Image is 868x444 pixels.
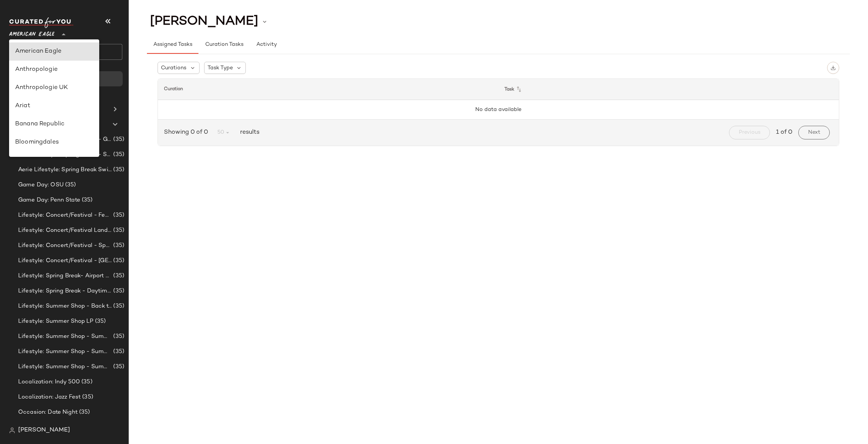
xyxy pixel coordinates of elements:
[776,128,792,137] span: 1 of 0
[18,256,112,265] span: Lifestyle: Concert/Festival - [GEOGRAPHIC_DATA]
[26,90,59,98] span: All Products
[9,427,15,433] img: svg%3e
[158,79,498,100] th: Curation
[112,256,124,265] span: (35)
[12,75,20,83] img: svg%3e
[208,64,233,72] span: Task Type
[80,378,92,386] span: (35)
[9,26,55,39] span: American Eagle
[237,128,259,137] span: results
[18,211,112,220] span: Lifestyle: Concert/Festival - Femme
[112,363,124,371] span: (35)
[153,42,192,48] span: Assigned Tasks
[18,363,112,371] span: Lifestyle: Summer Shop - Summer Study Sessions
[18,426,70,435] span: [PERSON_NAME]
[798,126,830,139] button: Next
[18,302,112,311] span: Lifestyle: Summer Shop - Back to School Essentials
[80,196,93,205] span: (35)
[112,150,124,159] span: (35)
[808,130,820,136] span: Next
[18,272,112,280] span: Lifestyle: Spring Break- Airport Style
[112,347,124,356] span: (35)
[18,135,112,144] span: Aerie Lifestyle: Spring Break - Girly/Femme
[18,166,112,174] span: Aerie Lifestyle: Spring Break Swimsuits Landing Page
[112,287,124,295] span: (35)
[18,317,94,326] span: Lifestyle: Summer Shop LP
[112,332,124,341] span: (35)
[26,105,75,114] span: Global Clipboards
[205,42,243,48] span: Curation Tasks
[150,14,258,29] span: [PERSON_NAME]
[18,347,112,356] span: Lifestyle: Summer Shop - Summer Internship
[112,166,124,174] span: (35)
[18,408,78,417] span: Occasion: Date Night
[256,42,277,48] span: Activity
[18,378,80,386] span: Localization: Indy 500
[18,150,112,159] span: Aerie Lifestyle: Spring Break - Sporty
[164,128,211,137] span: Showing 0 of 0
[64,181,76,189] span: (35)
[831,65,836,70] img: svg%3e
[112,211,124,220] span: (35)
[24,75,54,83] span: Dashboard
[112,226,124,235] span: (35)
[53,120,66,129] span: (34)
[112,272,124,280] span: (35)
[94,317,106,326] span: (35)
[18,181,64,189] span: Game Day: OSU
[9,17,73,28] img: cfy_white_logo.C9jOOHJF.svg
[81,393,93,402] span: (35)
[18,196,80,205] span: Game Day: Penn State
[112,241,124,250] span: (35)
[18,241,112,250] span: Lifestyle: Concert/Festival - Sporty
[18,287,112,295] span: Lifestyle: Spring Break - Daytime Casual
[75,105,85,114] span: (0)
[112,302,124,311] span: (35)
[18,226,112,235] span: Lifestyle: Concert/Festival Landing Page
[498,79,839,100] th: Task
[26,120,53,129] span: Curations
[161,64,186,72] span: Curations
[18,393,81,402] span: Localization: Jazz Fest
[158,100,839,120] td: No data available
[112,135,124,144] span: (35)
[18,332,112,341] span: Lifestyle: Summer Shop - Summer Abroad
[78,408,90,417] span: (35)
